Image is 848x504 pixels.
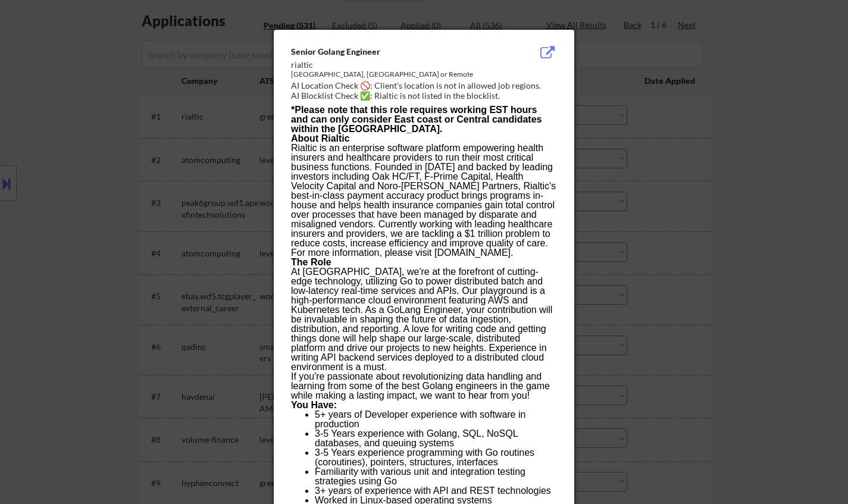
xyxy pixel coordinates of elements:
li: 5+ years of Developer experience with software in production [315,410,556,429]
div: rialtic [291,59,497,71]
div: AI Blocklist Check ✅: Rialtic is not listed in the blocklist. [291,90,562,102]
strong: About Rialtic [291,133,350,143]
li: 3-5 Years experience with Golang, SQL, NoSQL databases, and queuing systems [315,429,556,448]
div: AI Location Check 🚫: Client's location is not in allowed job regions. [291,80,562,92]
div: [GEOGRAPHIC_DATA], [GEOGRAPHIC_DATA] or Remote [291,70,497,80]
strong: The Role [291,257,331,267]
div: Senior Golang Engineer [291,46,497,58]
p: At [GEOGRAPHIC_DATA], we're at the forefront of cutting-edge technology, utilizing Go to power di... [291,267,556,372]
li: Familiarity with various unit and integration testing strategies using Go [315,467,556,486]
li: 3-5 Years experience programming with Go routines (coroutines), pointers, structures, interfaces [315,448,556,467]
li: 3+ years of experience with API and REST technologies [315,486,556,496]
p: If you're passionate about revolutionizing data handling and learning from some of the best Golan... [291,372,556,400]
strong: You Have: [291,400,337,410]
p: Rialtic is an enterprise software platform empowering health insurers and healthcare providers to... [291,143,556,258]
strong: *Please note that this role requires working EST hours and can only consider East coast or Centra... [291,105,542,134]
